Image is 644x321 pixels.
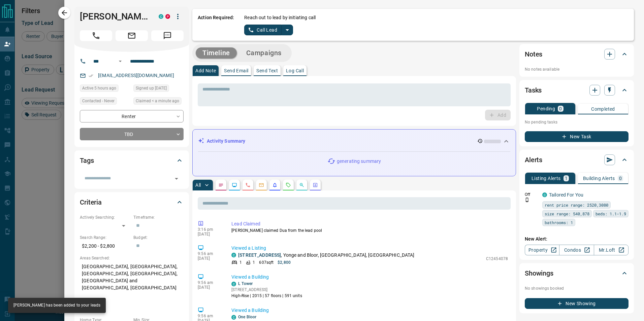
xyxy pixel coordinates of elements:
[98,73,174,78] a: [EMAIL_ADDRESS][DOMAIN_NAME]
[196,47,237,59] button: Timeline
[82,85,116,92] span: Active 5 hours ago
[545,219,573,226] span: bathrooms: 1
[80,261,184,293] p: [GEOGRAPHIC_DATA], [GEOGRAPHIC_DATA], [GEOGRAPHIC_DATA], [GEOGRAPHIC_DATA], [GEOGRAPHIC_DATA] and...
[136,98,179,104] span: Claimed < a minute ago
[239,259,242,265] p: 1
[244,25,293,35] div: split button
[525,46,629,62] div: Notes
[207,138,245,145] p: Activity Summary
[224,68,248,73] p: Send Email
[136,85,167,92] span: Signed up [DATE]
[532,176,561,181] p: Listing Alerts
[80,128,184,140] div: TBD
[198,314,221,318] p: 9:56 am
[525,85,542,96] h2: Tasks
[198,135,510,147] div: Activity Summary
[259,259,273,265] p: 607 sqft
[198,14,234,35] p: Action Required:
[195,68,216,73] p: Add Note
[133,97,184,107] div: Mon Oct 13 2025
[545,210,589,217] span: size range: 540,878
[542,192,547,197] div: condos.ca
[525,285,629,291] p: No showings booked
[116,30,148,41] span: Email
[231,315,236,320] div: condos.ca
[525,117,629,127] p: No pending tasks
[231,282,236,286] div: condos.ca
[198,280,221,285] p: 9:56 am
[525,298,629,309] button: New Showing
[272,182,278,188] svg: Listing Alerts
[525,131,629,142] button: New Task
[244,25,282,35] button: Call Lead
[218,182,224,188] svg: Notes
[238,252,281,258] a: [STREET_ADDRESS]
[82,98,115,104] span: Contacted - Never
[594,245,629,255] a: Mr.Loft
[232,182,237,188] svg: Lead Browsing Activity
[549,192,583,198] a: Tailored For You
[525,82,629,98] div: Tasks
[278,259,291,265] p: $2,800
[286,68,304,73] p: Log Call
[80,194,184,210] div: Criteria
[116,57,124,65] button: Open
[565,176,568,181] p: 1
[89,73,93,78] svg: Email Verified
[525,268,553,279] h2: Showings
[313,182,318,188] svg: Agent Actions
[172,174,181,183] button: Open
[80,197,102,208] h2: Criteria
[525,154,542,165] h2: Alerts
[231,220,508,227] p: Lead Claimed
[238,315,256,319] a: One Bloor
[159,14,163,19] div: condos.ca
[525,265,629,281] div: Showings
[239,47,288,59] button: Campaigns
[80,155,94,166] h2: Tags
[583,176,615,181] p: Building Alerts
[231,227,508,234] p: [PERSON_NAME] claimed Dua from the lead pool
[244,14,316,21] p: Reach out to lead by initiating call
[151,30,184,41] span: Message
[559,245,594,255] a: Condos
[231,274,508,281] p: Viewed a Building
[525,191,538,198] p: Off
[80,214,130,220] p: Actively Searching:
[80,84,130,94] div: Mon Oct 13 2025
[245,182,251,188] svg: Calls
[13,300,100,311] div: [PERSON_NAME] has been added to your leads
[545,202,608,208] span: rent price range: 2520,3080
[595,210,626,217] span: beds: 1.1-1.9
[231,253,236,257] div: condos.ca
[559,106,562,111] p: 0
[231,293,302,299] p: High-Rise | 2015 | 57 floors | 591 units
[286,182,291,188] svg: Requests
[256,68,278,73] p: Send Text
[80,241,130,252] p: $2,200 - $2,800
[525,66,629,72] p: No notes available
[195,183,201,187] p: All
[231,287,302,293] p: [STREET_ADDRESS]
[80,255,184,261] p: Areas Searched:
[253,259,255,265] p: 1
[80,11,149,22] h1: [PERSON_NAME]
[525,198,529,202] svg: Push Notification Only
[133,84,184,94] div: Thu May 29 2025
[486,256,508,262] p: C12454078
[525,152,629,168] div: Alerts
[299,182,304,188] svg: Opportunities
[337,158,381,165] p: generating summary
[80,152,184,169] div: Tags
[525,49,542,60] h2: Notes
[80,297,184,303] p: Motivation:
[231,307,508,314] p: Viewed a Building
[80,235,130,241] p: Search Range:
[133,214,184,220] p: Timeframe:
[525,245,559,255] a: Property
[525,236,629,243] p: New Alert:
[238,281,253,286] a: L Tower
[198,232,221,237] p: [DATE]
[80,110,184,122] div: Renter
[259,182,264,188] svg: Emails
